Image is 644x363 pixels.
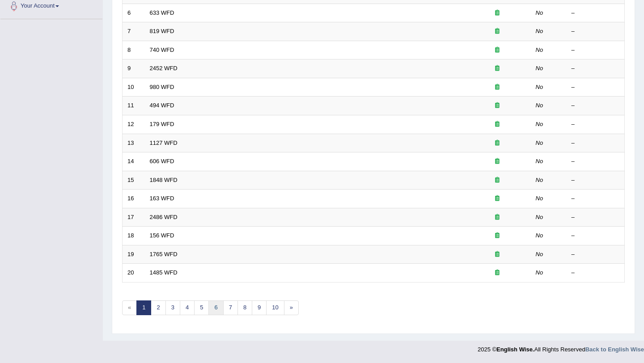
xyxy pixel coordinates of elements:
div: Exam occurring question [469,46,526,55]
a: 633 WFD [150,9,174,16]
a: 3 [165,300,180,315]
div: – [572,101,620,110]
div: Exam occurring question [469,157,526,166]
a: 163 WFD [150,195,174,202]
div: Exam occurring question [469,213,526,222]
em: No [536,46,543,53]
div: – [572,64,620,73]
a: 2 [151,300,165,315]
div: – [572,139,620,148]
div: Exam occurring question [469,120,526,129]
em: No [536,251,543,257]
td: 11 [123,97,145,115]
a: 6 [208,300,223,315]
div: – [572,83,620,92]
div: – [572,120,620,129]
em: No [536,121,543,127]
span: « [122,300,137,315]
div: Exam occurring question [469,232,526,240]
a: 1 [136,300,151,315]
div: Exam occurring question [469,83,526,92]
td: 10 [123,78,145,97]
td: 13 [123,134,145,152]
td: 16 [123,190,145,208]
a: 1485 WFD [150,269,178,276]
em: No [536,28,543,34]
a: 10 [266,300,284,315]
em: No [536,84,543,90]
em: No [536,9,543,16]
div: Exam occurring question [469,194,526,203]
td: 6 [123,4,145,22]
a: 2486 WFD [150,214,178,220]
a: 156 WFD [150,232,174,239]
em: No [536,214,543,220]
div: Exam occurring question [469,9,526,17]
a: 819 WFD [150,28,174,34]
a: 606 WFD [150,158,174,165]
td: 9 [123,59,145,78]
td: 18 [123,227,145,245]
div: Exam occurring question [469,250,526,259]
div: – [572,9,620,17]
em: No [536,269,543,276]
em: No [536,139,543,146]
a: » [284,300,299,315]
div: – [572,194,620,203]
strong: English Wise. [496,346,534,353]
a: 8 [237,300,252,315]
em: No [536,177,543,183]
td: 7 [123,22,145,41]
div: – [572,157,620,166]
td: 12 [123,115,145,134]
div: Exam occurring question [469,27,526,36]
em: No [536,195,543,202]
div: – [572,269,620,277]
em: No [536,65,543,72]
div: Exam occurring question [469,269,526,277]
td: 17 [123,208,145,227]
a: 5 [194,300,209,315]
a: 1848 WFD [150,177,178,183]
div: – [572,46,620,55]
td: 19 [123,245,145,264]
div: Exam occurring question [469,101,526,110]
div: – [572,250,620,259]
div: – [572,27,620,36]
div: Exam occurring question [469,139,526,148]
a: 740 WFD [150,46,174,53]
div: Exam occurring question [469,64,526,73]
a: 980 WFD [150,84,174,90]
a: 1127 WFD [150,139,178,146]
a: 4 [180,300,195,315]
a: Back to English Wise [585,346,644,353]
a: 494 WFD [150,102,174,109]
a: 2452 WFD [150,65,178,72]
td: 8 [123,41,145,59]
td: 14 [123,152,145,171]
em: No [536,232,543,239]
em: No [536,102,543,109]
a: 179 WFD [150,121,174,127]
div: – [572,232,620,240]
a: 9 [252,300,267,315]
div: – [572,176,620,185]
em: No [536,158,543,165]
a: 1765 WFD [150,251,178,257]
a: 7 [223,300,238,315]
div: 2025 © All Rights Reserved [478,341,644,354]
td: 20 [123,264,145,283]
div: Exam occurring question [469,176,526,185]
td: 15 [123,171,145,190]
div: – [572,213,620,222]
